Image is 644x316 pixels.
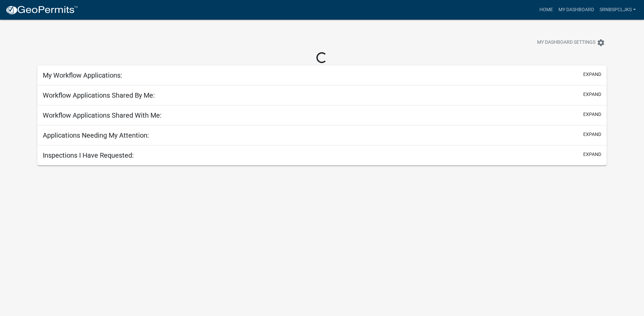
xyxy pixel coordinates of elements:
span: My Dashboard Settings [537,39,595,47]
button: My Dashboard Settingssettings [532,36,610,49]
h5: Workflow Applications Shared By Me: [43,91,155,99]
h5: Inspections I Have Requested: [43,151,134,159]
button: expand [583,151,601,158]
a: My Dashboard [556,3,597,16]
button: expand [583,91,601,98]
button: expand [583,111,601,118]
h5: Applications Needing My Attention: [43,131,149,139]
button: expand [583,131,601,138]
i: settings [597,39,605,47]
button: expand [583,71,601,78]
h5: My Workflow Applications: [43,71,122,79]
a: Home [537,3,556,16]
h5: Workflow Applications Shared With Me: [43,111,162,119]
a: SrNBSpclJKS [597,3,639,16]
